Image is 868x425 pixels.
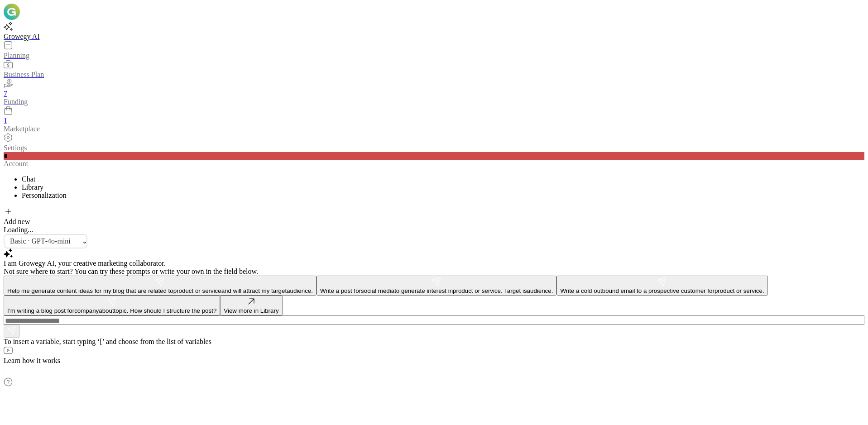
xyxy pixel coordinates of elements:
a: 1Marketplace [4,106,864,133]
a: Business Plan [4,60,864,79]
li: Library [22,183,864,191]
span: product or service [453,287,501,294]
div: Settings [4,144,864,152]
span: Help me generate content ideas for my blog that are related to [7,287,173,294]
li: Personalization [22,191,864,200]
span: Add new [4,218,30,225]
a: Growegy AI [4,22,864,41]
span: . [311,287,313,294]
span: about [99,307,114,314]
span: to generate interest in [394,287,453,294]
span: Write a post for [320,287,361,294]
div: I am Growegy AI, your creative marketing collaborator. [4,259,864,267]
a: Planning [4,41,864,60]
li: Chat [22,175,864,183]
button: Write a cold outbound email to a prospective customer forproduct or service. [556,276,767,296]
span: audience [287,287,311,294]
div: Business Plan [4,71,864,79]
button: Write a post forsocial mediato generate interest inproduct or service. Target isaudience. [317,276,556,296]
span: product or service [715,287,762,294]
span: . [762,287,764,294]
div: Funding [4,98,864,106]
span: topic [114,307,127,314]
a: 7Funding [4,79,864,106]
span: company [74,307,99,314]
div: Marketplace [4,125,864,133]
div: Account [4,160,864,168]
span: audience [527,287,551,294]
span: . Target is [501,287,527,294]
span: Learn how it works [4,357,60,364]
div: Growegy AI [4,33,864,41]
span: 1 [4,117,7,124]
span: social media [361,287,394,294]
span: 7 [4,90,7,97]
div: Not sure where to start? You can try these prompts or write your own in the field below. [4,267,864,276]
div: Basic · GPT‑4o‑mini [10,237,82,246]
div: To insert a variable, start typing ‘[’ and choose from the list of variables [4,338,864,346]
button: View more in Library [220,296,282,315]
button: Help me generate content ideas for my blog that are related toproduct or serviceand will attract ... [4,276,317,296]
button: I’m writing a blog post forcompanyabouttopic. How should I structure the post? [4,296,220,315]
span: View more in Library [224,307,278,314]
span: Loading... [4,226,33,234]
span: and will attract my target [221,287,287,294]
span: I’m writing a blog post for [7,307,74,314]
a: Settings [4,133,864,152]
span: . How should I structure the post? [127,307,217,314]
span: . [551,287,553,294]
div: *Account [4,152,864,168]
span: product or service [173,287,221,294]
div: Planning [4,52,864,60]
span: Write a cold outbound email to a prospective customer for [560,287,715,294]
